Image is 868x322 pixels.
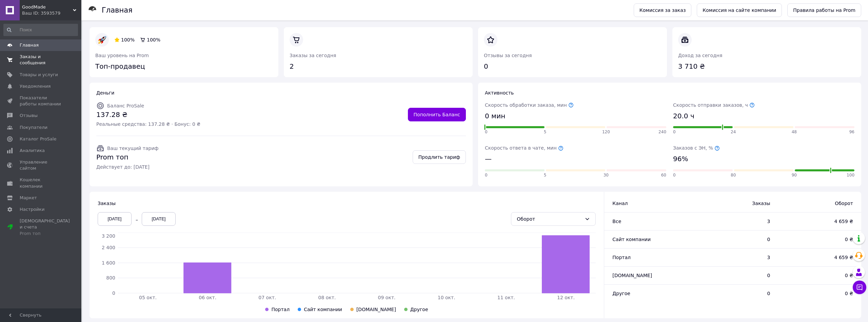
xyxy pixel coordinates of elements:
[698,200,770,207] span: Заказы
[853,281,866,294] button: Чат с покупателем
[20,124,47,131] span: Покупатели
[96,152,158,162] span: Prom топ
[3,24,78,36] input: Поиск
[96,110,200,120] span: 137.28 ₴
[544,129,547,135] span: 5
[787,3,861,17] a: Правила работы на Prom
[20,206,44,213] span: Настройки
[612,291,630,296] span: Другое
[121,37,135,43] span: 100%
[784,236,853,243] span: 0 ₴
[557,295,575,300] tspan: 12 окт.
[147,37,160,43] span: 100%
[20,113,38,119] span: Отзывы
[96,121,200,128] span: Реальные средства: 137.28 ₴ · Бонус: 0 ₴
[673,172,676,178] span: 0
[612,237,651,242] span: Сайт компании
[849,129,854,135] span: 96
[698,272,770,279] span: 0
[112,290,115,296] tspan: 0
[673,111,694,121] span: 20.0 ч
[22,10,81,16] div: Ваш ID: 3593579
[106,275,115,281] tspan: 800
[731,129,736,135] span: 24
[20,148,45,154] span: Аналитика
[413,150,466,164] a: Продлить тариф
[673,102,755,108] span: Скорость отправки заказов, ч
[612,219,621,224] span: Все
[142,212,176,226] div: [DATE]
[20,72,58,78] span: Товары и услуги
[517,215,582,223] div: Оборот
[485,102,574,108] span: Скорость обработки заказа, мин
[673,145,720,151] span: Заказов с ЭН, %
[102,260,115,266] tspan: 1 600
[96,90,114,96] span: Деньги
[673,154,688,164] span: 96%
[98,201,116,206] span: Заказы
[485,90,514,96] span: Активность
[102,233,115,239] tspan: 3 200
[792,129,797,135] span: 48
[485,145,564,151] span: Скорость ответа в чате, мин
[485,172,488,178] span: 0
[356,307,396,312] span: [DOMAIN_NAME]
[20,136,56,142] span: Каталог ProSale
[318,295,336,300] tspan: 08 окт.
[698,290,770,297] span: 0
[20,42,39,48] span: Главная
[271,307,290,312] span: Портал
[784,218,853,225] span: 4 659 ₴
[107,146,158,151] span: Ваш текущий тариф
[20,159,63,171] span: Управление сайтом
[258,295,276,300] tspan: 07 окт.
[612,273,652,278] span: [DOMAIN_NAME]
[673,129,676,135] span: 0
[408,108,466,121] a: Пополнить Баланс
[139,295,157,300] tspan: 05 окт.
[485,154,492,164] span: —
[604,172,609,178] span: 30
[485,111,505,121] span: 0 мин
[20,83,51,89] span: Уведомления
[304,307,342,312] span: Сайт компании
[20,177,63,189] span: Кошелек компании
[438,295,455,300] tspan: 10 окт.
[698,218,770,225] span: 3
[784,290,853,297] span: 0 ₴
[658,129,666,135] span: 240
[20,231,70,237] div: Prom топ
[612,255,631,260] span: Портал
[20,195,37,201] span: Маркет
[847,172,854,178] span: 100
[22,4,73,10] span: GoodMade
[784,272,853,279] span: 0 ₴
[612,201,628,206] span: Канал
[96,164,158,170] span: Действует до: [DATE]
[102,245,115,250] tspan: 2 400
[698,254,770,261] span: 3
[102,6,133,14] h1: Главная
[378,295,396,300] tspan: 09 окт.
[792,172,797,178] span: 90
[107,103,144,108] span: Баланс ProSale
[697,3,782,17] a: Комиссия на сайте компании
[544,172,547,178] span: 5
[20,54,63,66] span: Заказы и сообщения
[98,212,132,226] div: [DATE]
[731,172,736,178] span: 80
[784,200,853,207] span: Оборот
[784,254,853,261] span: 4 659 ₴
[661,172,666,178] span: 60
[634,3,692,17] a: Комиссия за заказ
[602,129,610,135] span: 120
[698,236,770,243] span: 0
[497,295,515,300] tspan: 11 окт.
[20,95,63,107] span: Показатели работы компании
[485,129,488,135] span: 0
[20,218,70,237] span: [DEMOGRAPHIC_DATA] и счета
[410,307,428,312] span: Другое
[199,295,216,300] tspan: 06 окт.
